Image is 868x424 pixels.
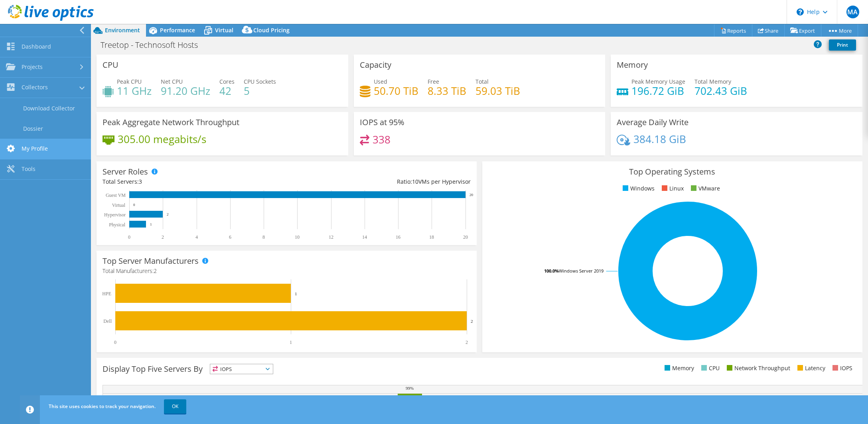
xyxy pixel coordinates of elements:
[470,193,473,197] text: 20
[795,364,825,373] li: Latency
[103,318,112,324] text: Dell
[103,267,471,275] h4: Total Manufacturers:
[831,364,852,373] li: IOPS
[103,118,239,127] h3: Peak Aggregate Network Throughput
[689,184,720,193] li: VMware
[373,135,391,144] h4: 338
[150,222,152,226] text: 1
[752,24,785,37] a: Share
[162,234,164,240] text: 2
[103,177,286,186] div: Total Servers:
[104,212,126,218] text: Hypervisor
[329,234,333,240] text: 12
[49,403,156,410] span: This site uses cookies to track your navigation.
[103,257,199,265] h3: Top Server Manufacturers
[699,364,720,373] li: CPU
[219,78,235,85] span: Cores
[633,135,686,143] h4: 384.18 GiB
[360,61,391,69] h3: Capacity
[475,78,489,85] span: Total
[488,167,856,176] h3: Top Operating Systems
[544,268,559,274] tspan: 100.0%
[797,8,804,16] svg: \n
[244,78,276,85] span: CPU Sockets
[117,78,142,85] span: Peak CPU
[128,234,130,240] text: 0
[660,184,684,193] li: Linux
[112,202,126,208] text: Virtual
[103,167,148,176] h3: Server Roles
[631,86,685,95] h4: 196.72 GiB
[253,26,290,34] span: Cloud Pricing
[133,203,135,207] text: 0
[617,118,688,127] h3: Average Daily Write
[215,26,233,34] span: Virtual
[105,26,140,34] span: Environment
[286,177,470,186] div: Ratio: VMs per Hypervisor
[164,399,186,414] a: OK
[694,86,747,95] h4: 702.43 GiB
[295,291,297,296] text: 1
[295,234,300,240] text: 10
[694,78,731,85] span: Total Memory
[229,234,231,240] text: 6
[475,86,520,95] h4: 59.03 TiB
[244,86,276,95] h4: 5
[374,78,387,85] span: Used
[663,364,694,373] li: Memory
[821,24,858,37] a: More
[714,24,752,37] a: Reports
[103,61,118,69] h3: CPU
[466,340,468,345] text: 2
[428,78,439,85] span: Free
[428,86,466,95] h4: 8.33 TiB
[463,234,468,240] text: 20
[559,268,604,274] tspan: Windows Server 2019
[262,234,265,240] text: 8
[118,135,206,143] h4: 305.00 megabits/s
[829,39,856,51] a: Print
[471,319,473,324] text: 2
[109,222,125,228] text: Physical
[621,184,655,193] li: Windows
[360,118,404,127] h3: IOPS at 95%
[725,364,790,373] li: Network Throughput
[406,386,414,391] text: 99%
[219,86,235,95] h4: 42
[106,192,126,198] text: Guest VM
[114,340,116,345] text: 0
[290,340,292,345] text: 1
[102,291,111,296] text: HPE
[154,267,157,275] span: 2
[139,178,142,185] span: 3
[195,234,198,240] text: 4
[374,86,418,95] h4: 50.70 TiB
[412,178,418,185] span: 10
[167,212,169,216] text: 2
[161,86,210,95] h4: 91.20 GHz
[97,41,210,49] h1: Treetop - Technosoft Hosts
[117,86,152,95] h4: 11 GHz
[396,234,400,240] text: 16
[617,61,648,69] h3: Memory
[161,78,183,85] span: Net CPU
[429,234,434,240] text: 18
[631,78,685,85] span: Peak Memory Usage
[362,234,367,240] text: 14
[846,6,859,18] span: MA
[160,26,195,34] span: Performance
[210,364,273,374] span: IOPS
[784,24,821,37] a: Export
